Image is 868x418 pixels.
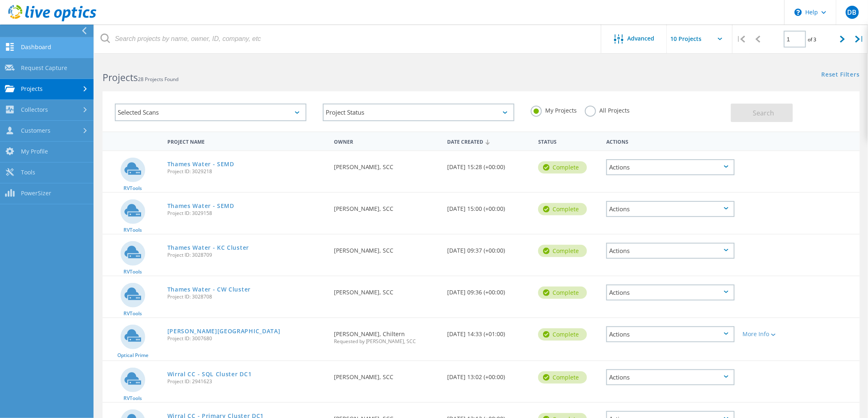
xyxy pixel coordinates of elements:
[606,201,734,217] div: Actions
[123,269,142,274] span: RVTools
[123,311,142,316] span: RVTools
[138,76,178,83] span: 28 Projects Found
[167,371,252,377] a: Wirral CC - SQL Cluster DC1
[443,361,535,388] div: [DATE] 13:02 (+00:00)
[123,186,142,191] span: RVTools
[538,203,587,215] div: Complete
[330,133,443,149] div: Owner
[733,25,749,54] div: |
[163,133,330,149] div: Project Name
[822,72,860,79] a: Reset Filters
[167,161,234,167] a: Thames Water - SEMD
[334,339,439,344] span: Requested by [PERSON_NAME], SCC
[330,361,443,388] div: [PERSON_NAME], SCC
[443,318,535,345] div: [DATE] 14:33 (+01:00)
[8,17,96,23] a: Live Optics Dashboard
[443,193,535,220] div: [DATE] 15:00 (+00:00)
[167,379,326,384] span: Project ID: 2941623
[851,25,868,54] div: |
[606,326,734,342] div: Actions
[323,104,514,121] div: Project Status
[330,235,443,262] div: [PERSON_NAME], SCC
[167,203,234,209] a: Thames Water - SEMD
[330,151,443,178] div: [PERSON_NAME], SCC
[538,287,587,299] div: Complete
[606,285,734,301] div: Actions
[330,193,443,220] div: [PERSON_NAME], SCC
[117,353,148,358] span: Optical Prime
[115,104,306,121] div: Selected Scans
[538,371,587,384] div: Complete
[602,133,738,149] div: Actions
[538,161,587,174] div: Complete
[167,245,249,251] a: Thames Water - KC Cluster
[167,169,326,174] span: Project ID: 3029218
[167,287,251,292] a: Thames Water - CW Cluster
[606,243,734,259] div: Actions
[443,235,535,262] div: [DATE] 09:37 (+00:00)
[538,245,587,257] div: Complete
[538,328,587,341] div: Complete
[443,133,535,149] div: Date Created
[743,331,795,337] div: More Info
[731,104,793,122] button: Search
[606,159,734,175] div: Actions
[167,211,326,216] span: Project ID: 3029158
[847,9,857,16] span: DB
[123,228,142,233] span: RVTools
[123,396,142,401] span: RVTools
[585,106,630,113] label: All Projects
[753,108,774,117] span: Search
[531,106,577,113] label: My Projects
[330,318,443,352] div: [PERSON_NAME], Chiltern
[606,369,734,385] div: Actions
[808,36,817,43] span: of 3
[167,294,326,299] span: Project ID: 3028708
[795,9,802,16] svg: \n
[167,328,281,334] a: [PERSON_NAME][GEOGRAPHIC_DATA]
[103,71,138,84] b: Projects
[443,276,535,303] div: [DATE] 09:36 (+00:00)
[94,25,602,53] input: Search projects by name, owner, ID, company, etc
[167,336,326,341] span: Project ID: 3007680
[534,133,602,149] div: Status
[330,276,443,303] div: [PERSON_NAME], SCC
[167,253,326,258] span: Project ID: 3028709
[628,36,655,41] span: Advanced
[443,151,535,178] div: [DATE] 15:28 (+00:00)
